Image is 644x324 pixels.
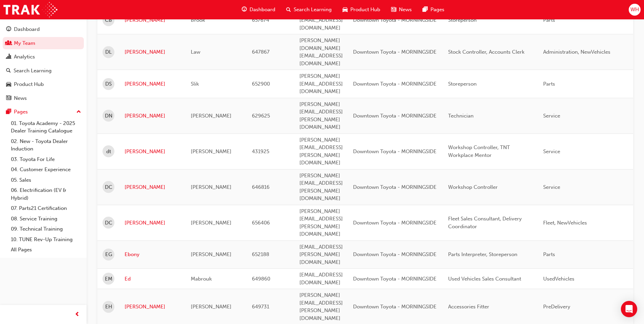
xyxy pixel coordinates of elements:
[191,49,200,55] span: Law
[105,303,112,311] span: EH
[14,53,35,61] div: Analytics
[125,16,181,24] a: [PERSON_NAME]
[6,109,11,115] span: pages-icon
[252,81,270,87] span: 652900
[3,65,84,77] a: Search Learning
[353,276,437,282] span: Downtown Toyota - MORNINGSIDE
[448,276,521,282] span: Used Vehicles Sales Consultant
[423,5,428,14] span: pages-icon
[8,203,84,214] a: 07. Parts21 Certification
[191,184,232,190] span: [PERSON_NAME]
[8,164,84,175] a: 04. Customer Experience
[6,82,11,88] span: car-icon
[6,95,11,102] span: news-icon
[3,78,84,91] a: Product Hub
[14,80,44,88] div: Product Hub
[105,183,112,191] span: DC
[448,304,489,310] span: Accessories Fitter
[125,183,181,191] a: [PERSON_NAME]
[8,214,84,224] a: 08. Service Training
[448,81,477,87] span: Storeperson
[252,148,269,155] span: 431925
[543,251,555,257] span: Parts
[543,49,610,55] span: Administration, NewVehicles
[391,5,396,14] span: news-icon
[448,113,474,119] span: Technician
[299,272,343,286] span: [EMAIL_ADDRESS][DOMAIN_NAME]
[14,108,28,116] div: Pages
[125,48,181,56] a: [PERSON_NAME]
[252,113,270,119] span: 629625
[448,251,517,257] span: Parts Interpreter, Storeperson
[629,4,641,16] button: WH
[353,220,437,226] span: Downtown Toyota - MORNINGSIDE
[242,5,247,14] span: guage-icon
[14,67,52,75] div: Search Learning
[353,81,437,87] span: Downtown Toyota - MORNINGSIDE
[448,144,510,158] span: Workshop Controller, TNT Workplace Mentor
[286,5,291,14] span: search-icon
[621,301,637,317] div: Open Intercom Messenger
[191,220,232,226] span: [PERSON_NAME]
[543,81,555,87] span: Parts
[252,49,270,55] span: 647867
[8,118,84,136] a: 01. Toyota Academy - 2025 Dealer Training Catalogue
[299,137,343,166] span: [PERSON_NAME][EMAIL_ADDRESS][PERSON_NAME][DOMAIN_NAME]
[105,275,112,283] span: EM
[448,184,498,190] span: Workshop Controller
[191,17,205,23] span: Brook
[105,80,112,88] span: DS
[343,5,348,14] span: car-icon
[250,6,275,14] span: Dashboard
[3,22,84,106] button: DashboardMy TeamAnalyticsSearch LearningProduct HubNews
[191,251,232,257] span: [PERSON_NAME]
[14,94,27,102] div: News
[76,108,81,116] span: up-icon
[236,3,281,17] a: guage-iconDashboard
[353,49,437,55] span: Downtown Toyota - MORNINGSIDE
[105,219,112,227] span: DC
[8,245,84,255] a: All Pages
[299,292,343,321] span: [PERSON_NAME][EMAIL_ADDRESS][PERSON_NAME][DOMAIN_NAME]
[125,275,181,283] a: Ed
[105,112,112,120] span: DN
[3,2,57,17] img: Trak
[14,25,40,33] div: Dashboard
[299,173,343,202] span: [PERSON_NAME][EMAIL_ADDRESS][PERSON_NAME][DOMAIN_NAME]
[191,148,232,155] span: [PERSON_NAME]
[252,304,269,310] span: 649731
[252,184,270,190] span: 646816
[125,219,181,227] a: [PERSON_NAME]
[299,37,343,67] span: [PERSON_NAME][DOMAIN_NAME][EMAIL_ADDRESS][DOMAIN_NAME]
[299,244,343,265] span: [EMAIL_ADDRESS][PERSON_NAME][DOMAIN_NAME]
[8,175,84,185] a: 05. Sales
[106,148,111,156] span: dt
[294,6,332,14] span: Search Learning
[353,113,437,119] span: Downtown Toyota - MORNINGSIDE
[125,251,181,258] a: Ebony
[6,54,11,60] span: chart-icon
[125,112,181,120] a: [PERSON_NAME]
[3,23,84,36] a: Dashboard
[353,184,437,190] span: Downtown Toyota - MORNINGSIDE
[3,37,84,50] a: My Team
[191,113,232,119] span: [PERSON_NAME]
[448,17,477,23] span: Storeperson
[3,106,84,118] button: Pages
[543,276,574,282] span: UsedVehicles
[8,224,84,234] a: 09. Technical Training
[105,48,112,56] span: DL
[543,304,570,310] span: PreDelivery
[299,101,343,130] span: [PERSON_NAME][EMAIL_ADDRESS][PERSON_NAME][DOMAIN_NAME]
[191,81,199,87] span: Slik
[125,80,181,88] a: [PERSON_NAME]
[252,276,270,282] span: 649860
[191,276,212,282] span: Mabrouk
[252,220,270,226] span: 656406
[543,184,560,190] span: Service
[543,220,587,226] span: Fleet, NewVehicles
[8,136,84,154] a: 02. New - Toyota Dealer Induction
[417,3,450,17] a: pages-iconPages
